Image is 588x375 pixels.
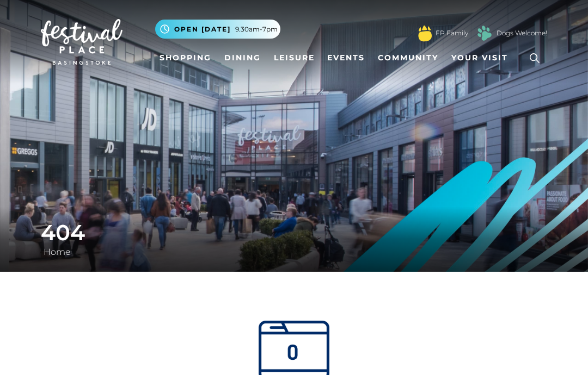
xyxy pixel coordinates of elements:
span: 9.30am-7pm [235,24,278,34]
span: Open [DATE] [174,24,231,34]
a: Community [373,48,443,68]
button: Open [DATE] 9.30am-7pm [155,20,280,39]
a: Shopping [155,48,216,68]
a: Dining [220,48,265,68]
a: FP Family [436,28,468,38]
span: Your Visit [451,52,508,64]
h1: 404 [41,220,547,246]
a: Dogs Welcome! [497,28,547,38]
a: Leisure [269,48,319,68]
a: Home [41,247,73,257]
img: Festival Place Logo [41,19,122,65]
a: Events [323,48,369,68]
a: Your Visit [447,48,518,68]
